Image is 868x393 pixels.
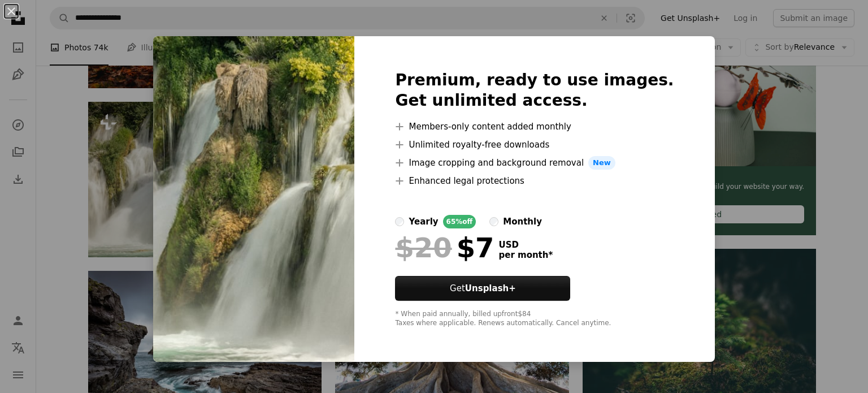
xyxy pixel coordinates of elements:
span: $20 [395,233,452,262]
li: Unlimited royalty-free downloads [395,138,674,152]
div: * When paid annually, billed upfront $84 Taxes where applicable. Renews automatically. Cancel any... [395,310,674,328]
input: yearly65%off [395,217,404,226]
button: GetUnsplash+ [395,276,570,301]
div: 65% off [443,215,476,228]
img: premium_photo-1675448891094-0f3acc556fdb [153,36,354,362]
li: Image cropping and background removal [395,156,674,170]
h2: Premium, ready to use images. Get unlimited access. [395,70,674,111]
span: per month * [498,250,553,260]
span: New [588,156,615,170]
input: monthly [489,217,498,226]
li: Enhanced legal protections [395,174,674,188]
strong: Unsplash+ [465,283,516,293]
div: $7 [395,233,494,262]
span: USD [498,240,553,250]
div: yearly [409,215,438,228]
li: Members-only content added monthly [395,120,674,133]
div: monthly [503,215,542,228]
